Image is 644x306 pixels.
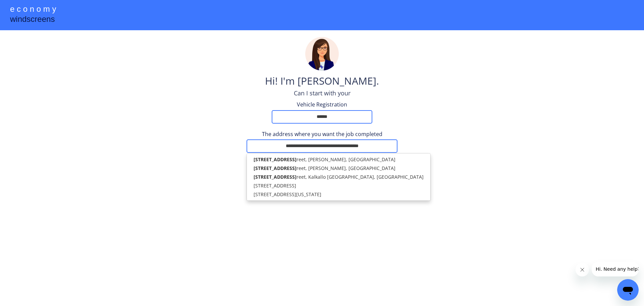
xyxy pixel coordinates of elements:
[247,190,430,199] p: [STREET_ADDRESS][US_STATE]
[247,181,430,190] p: [STREET_ADDRESS]
[247,173,430,181] p: reet, Kalkallo [GEOGRAPHIC_DATA], [GEOGRAPHIC_DATA]
[4,5,48,10] span: Hi. Need any help?
[576,263,589,276] iframe: Close message
[288,101,356,108] div: Vehicle Registration
[254,174,297,180] strong: [STREET_ADDRESS]
[592,262,639,276] iframe: Message from company
[254,156,297,163] strong: [STREET_ADDRESS]
[617,279,639,301] iframe: Button to launch messaging window
[305,37,339,71] img: madeline.png
[294,89,351,97] div: Can I start with your
[247,164,430,173] p: reet, [PERSON_NAME], [GEOGRAPHIC_DATA]
[254,165,297,171] strong: [STREET_ADDRESS]
[10,3,56,16] div: e c o n o m y
[265,74,379,89] div: Hi! I'm [PERSON_NAME].
[247,155,430,164] p: reet, [PERSON_NAME], [GEOGRAPHIC_DATA]
[247,130,397,138] div: The address where you want the job completed
[10,13,55,27] div: windscreens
